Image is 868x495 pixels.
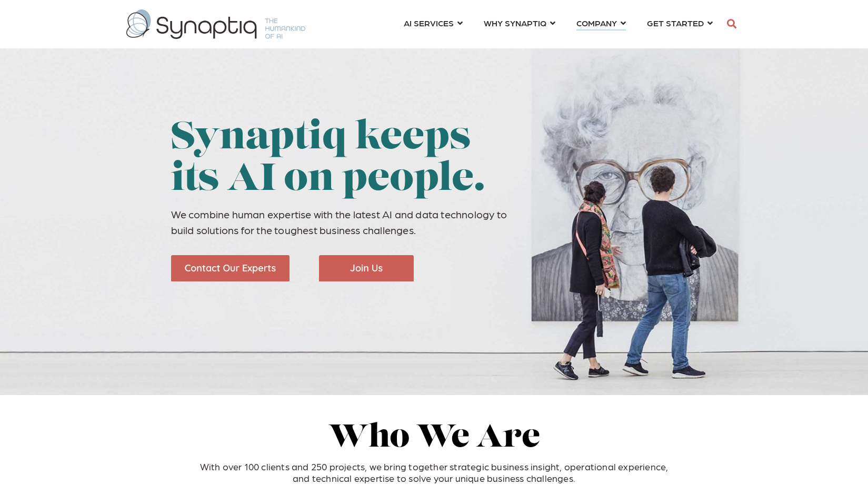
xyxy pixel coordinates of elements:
[484,13,555,33] a: WHY SYNAPTIQ
[404,16,454,30] span: AI SERVICES
[171,255,290,281] img: Contact Our Experts
[404,13,463,33] a: AI SERVICES
[319,255,414,281] img: Join Us
[126,9,305,39] img: synaptiq logo-1
[576,16,617,30] span: COMPANY
[171,206,517,238] p: We combine human expertise with the latest AI and data technology to build solutions for the toug...
[576,13,626,33] a: COMPANY
[647,13,713,33] a: GET STARTED
[197,461,671,483] p: With over 100 clients and 250 projects, we bring together strategic business insight, operational...
[197,421,671,456] h2: Who We Are
[484,16,546,30] span: WHY SYNAPTIQ
[393,5,723,43] nav: menu
[647,16,704,30] span: GET STARTED
[171,120,485,199] span: Synaptiq keeps its AI on people.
